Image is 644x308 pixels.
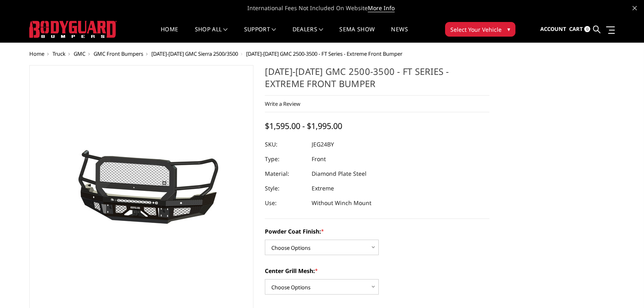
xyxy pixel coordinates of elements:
[29,21,117,38] img: BODYGUARD BUMPERS
[265,196,306,210] dt: Use:
[265,166,306,181] dt: Material:
[265,100,300,107] a: Write a Review
[569,18,590,40] a: Cart 0
[312,152,326,166] dd: Front
[445,22,515,37] button: Select Your Vehicle
[391,26,408,42] a: News
[265,227,489,236] label: Powder Coat Finish:
[265,266,489,275] label: Center Grill Mesh:
[244,26,276,42] a: Support
[265,152,306,166] dt: Type:
[339,26,375,42] a: SEMA Show
[29,50,44,57] a: Home
[74,50,85,57] a: GMC
[161,26,178,42] a: Home
[312,166,367,181] dd: Diamond Plate Steel
[246,50,402,57] span: [DATE]-[DATE] GMC 2500-3500 - FT Series - Extreme Front Bumper
[265,120,342,131] span: $1,595.00 - $1,995.00
[584,26,590,32] span: 0
[312,196,371,210] dd: Without Winch Mount
[368,4,395,12] a: More Info
[450,25,502,34] span: Select Your Vehicle
[265,181,306,196] dt: Style:
[265,65,489,96] h1: [DATE]-[DATE] GMC 2500-3500 - FT Series - Extreme Front Bumper
[540,18,566,40] a: Account
[195,26,228,42] a: shop all
[265,137,306,152] dt: SKU:
[507,25,510,33] span: ▾
[540,25,566,33] span: Account
[293,26,323,42] a: Dealers
[94,50,143,57] a: GMC Front Bumpers
[312,181,334,196] dd: Extreme
[52,50,65,57] a: Truck
[151,50,238,57] a: [DATE]-[DATE] GMC Sierra 2500/3500
[312,137,334,152] dd: JEG24BY
[569,25,583,33] span: Cart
